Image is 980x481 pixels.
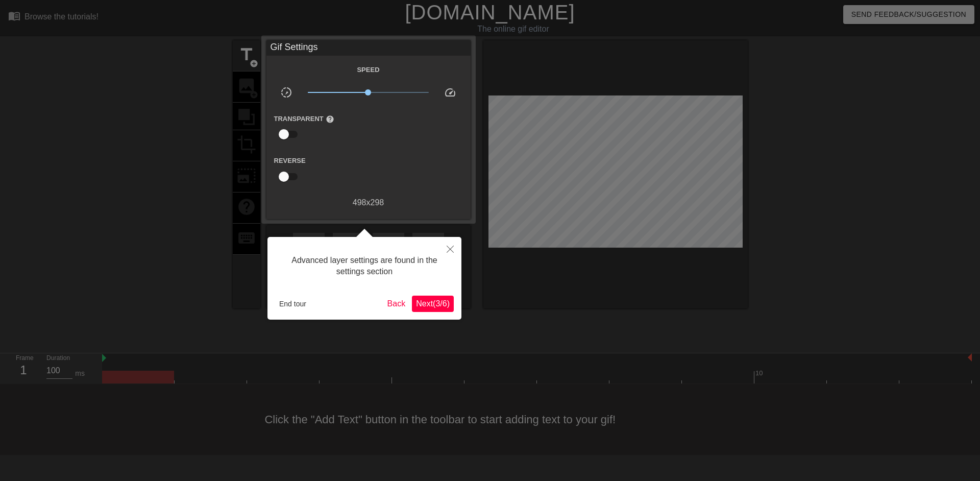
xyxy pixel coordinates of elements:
[383,296,410,312] button: Back
[275,245,454,288] div: Advanced layer settings are found in the settings section
[416,299,450,308] span: Next ( 3 / 6 )
[412,296,454,312] button: Next
[439,237,461,260] button: Close
[275,296,310,311] button: End tour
